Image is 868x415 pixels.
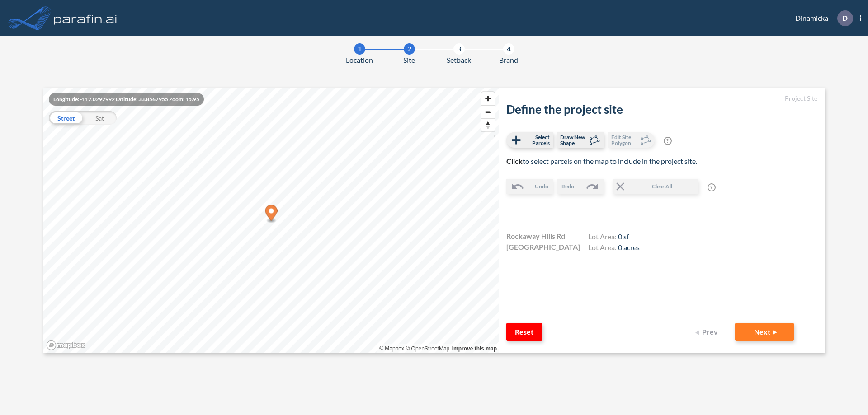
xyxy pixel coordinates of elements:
a: Improve this map [452,345,497,352]
span: Clear All [627,182,698,191]
span: Site [403,55,415,65]
div: Map marker [265,205,278,224]
span: ? [664,137,672,145]
span: Brand [499,55,518,65]
span: Location [346,55,373,65]
span: ? [708,183,716,191]
div: Sat [83,111,117,125]
button: Reset [506,323,542,341]
b: Click [506,157,523,165]
canvas: Map [43,88,499,353]
button: Undo [506,179,553,194]
span: [GEOGRAPHIC_DATA] [506,242,580,252]
div: Longitude: -112.0292992 Latitude: 33.8567955 Zoom: 15.95 [49,93,204,106]
a: OpenStreetMap [406,345,449,352]
span: Undo [535,182,548,191]
span: Rockaway Hills Rd [506,231,565,242]
span: to select parcels on the map to include in the project site. [506,157,697,165]
span: Draw New Shape [560,134,587,146]
div: 4 [503,43,514,55]
div: 1 [354,43,365,55]
div: Dinamicka [782,10,861,26]
img: logo [52,9,119,27]
div: 2 [404,43,415,55]
a: Mapbox [379,345,404,352]
h5: Project Site [506,95,817,103]
h4: Lot Area: [588,232,640,243]
div: Street [49,111,83,125]
h2: Define the project site [506,103,817,117]
span: Redo [561,182,574,191]
span: Setback [447,55,471,65]
button: Zoom out [481,105,495,118]
span: Zoom out [481,106,495,118]
button: Clear All [613,179,698,194]
span: 0 acres [618,243,640,252]
button: Reset bearing to north [481,118,495,131]
button: Next [735,323,794,341]
button: Zoom in [481,92,495,105]
button: Prev [690,323,726,341]
div: 3 [453,43,465,55]
p: D [842,14,848,22]
a: Mapbox homepage [46,340,86,350]
h4: Lot Area: [588,243,640,254]
span: Edit Site Polygon [611,134,638,146]
span: Select Parcels [523,134,550,146]
button: Redo [557,179,604,194]
span: 0 sf [618,232,629,241]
